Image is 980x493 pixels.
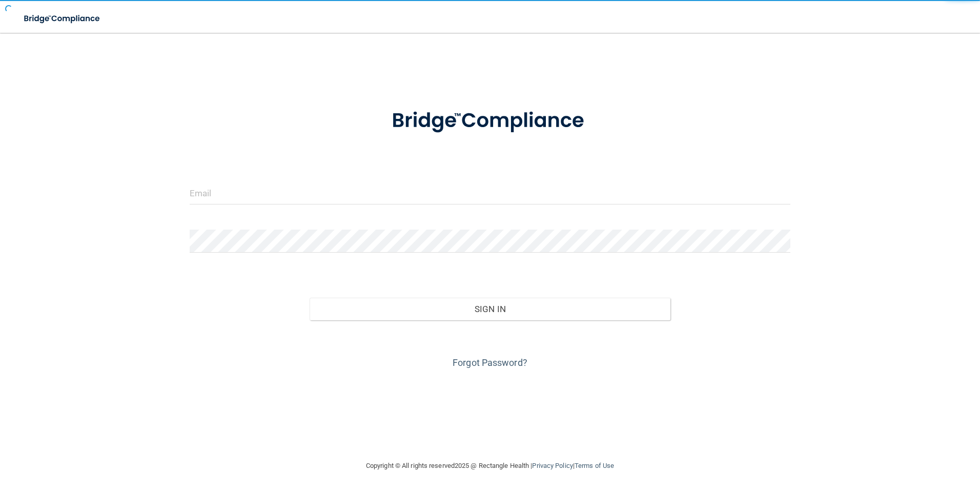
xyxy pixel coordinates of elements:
a: Forgot Password? [453,357,527,368]
a: Privacy Policy [532,462,573,469]
button: Sign In [310,298,670,320]
input: Email [190,181,791,204]
img: bridge_compliance_login_screen.278c3ca4.svg [15,8,110,29]
div: Copyright © All rights reserved 2025 @ Rectangle Health | | [303,449,677,482]
img: bridge_compliance_login_screen.278c3ca4.svg [371,94,609,148]
a: Terms of Use [575,462,614,469]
